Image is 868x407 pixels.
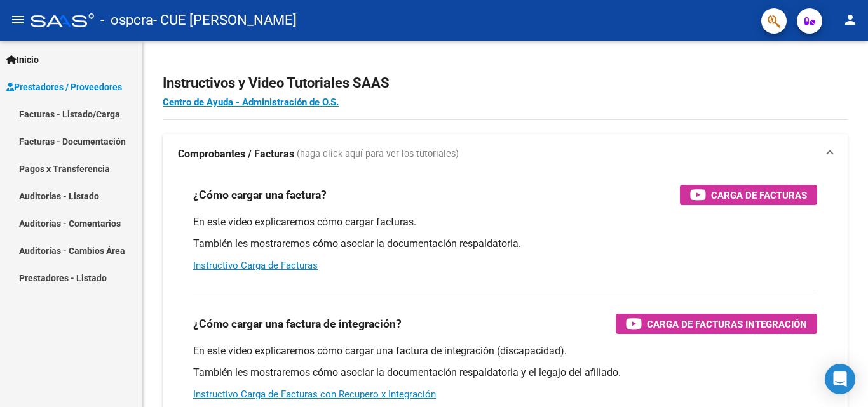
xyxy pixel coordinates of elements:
span: - ospcra [100,6,153,34]
span: Carga de Facturas Integración [647,316,807,332]
div: Open Intercom Messenger [825,364,855,394]
strong: Comprobantes / Facturas [178,147,294,161]
span: Inicio [6,53,39,67]
a: Centro de Ayuda - Administración de O.S. [163,97,339,108]
h3: ¿Cómo cargar una factura de integración? [193,315,402,333]
button: Carga de Facturas [680,185,817,205]
span: Carga de Facturas [711,187,807,203]
a: Instructivo Carga de Facturas con Recupero x Integración [193,389,436,400]
h2: Instructivos y Video Tutoriales SAAS [163,71,848,95]
p: También les mostraremos cómo asociar la documentación respaldatoria y el legajo del afiliado. [193,366,817,380]
a: Instructivo Carga de Facturas [193,260,318,271]
p: También les mostraremos cómo asociar la documentación respaldatoria. [193,237,817,251]
span: - CUE [PERSON_NAME] [153,6,297,34]
span: (haga click aquí para ver los tutoriales) [297,147,459,161]
h3: ¿Cómo cargar una factura? [193,186,327,204]
button: Carga de Facturas Integración [616,314,817,334]
mat-icon: person [843,12,858,27]
span: Prestadores / Proveedores [6,80,122,94]
p: En este video explicaremos cómo cargar facturas. [193,215,817,229]
p: En este video explicaremos cómo cargar una factura de integración (discapacidad). [193,344,817,358]
mat-icon: menu [10,12,25,27]
mat-expansion-panel-header: Comprobantes / Facturas (haga click aquí para ver los tutoriales) [163,134,848,175]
